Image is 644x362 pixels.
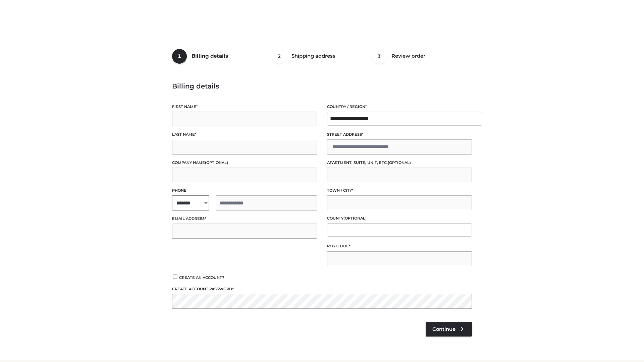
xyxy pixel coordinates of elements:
input: Create an account? [172,275,178,279]
span: Review order [391,53,425,59]
label: Street address [327,131,472,138]
label: Phone [172,187,317,194]
span: (optional) [388,160,411,165]
label: Town / City [327,187,472,194]
a: Continue [426,322,472,337]
h3: Billing details [172,82,472,90]
span: Billing details [192,53,228,59]
label: County [327,215,472,222]
span: 2 [272,49,287,64]
label: Last name [172,131,317,138]
label: Company name [172,160,317,166]
span: Create an account? [179,275,224,280]
span: 1 [172,49,187,64]
label: Create account password [172,286,472,292]
span: (optional) [205,160,228,165]
label: Email address [172,216,317,222]
span: (optional) [343,216,367,221]
label: Postcode [327,243,472,249]
span: Continue [432,326,455,332]
label: Apartment, suite, unit, etc. [327,160,472,166]
span: 3 [372,49,387,64]
span: Shipping address [291,53,335,59]
label: First name [172,104,317,110]
label: Country / Region [327,104,472,110]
